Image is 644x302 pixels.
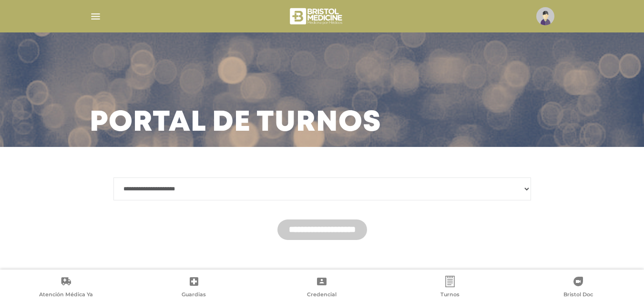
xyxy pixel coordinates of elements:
[536,7,554,25] img: profile-placeholder.svg
[130,276,258,300] a: Guardias
[563,291,593,300] span: Bristol Doc
[258,276,386,300] a: Credencial
[386,276,514,300] a: Turnos
[514,276,642,300] a: Bristol Doc
[288,5,345,28] img: bristol-medicine-blanco.png
[440,291,460,300] span: Turnos
[182,291,206,300] span: Guardias
[90,10,102,22] img: Cober_menu-lines-white.svg
[307,291,337,300] span: Credencial
[90,111,381,135] h3: Portal de turnos
[39,291,93,300] span: Atención Médica Ya
[2,276,130,300] a: Atención Médica Ya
